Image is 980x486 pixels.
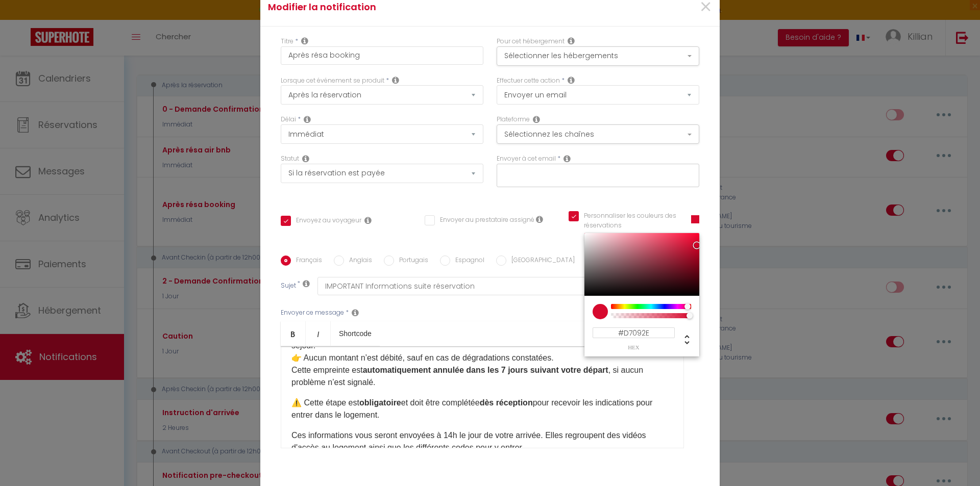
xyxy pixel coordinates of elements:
strong: automatiquement annulée dans les 7 jours suivant votre départ [363,366,608,374]
i: Title [301,37,308,45]
strong: obligatoire [359,398,401,407]
span: hex [593,345,675,350]
input: hex [593,327,675,338]
i: This Rental [568,37,575,45]
i: Action Type [568,76,575,84]
button: Sélectionner les hébergements [497,46,699,66]
label: Envoyer à cet email [497,154,556,164]
div: ​ [281,346,684,448]
i: Event Occur [392,76,399,84]
i: Booking status [302,155,309,163]
label: Pour cet hébergement [497,37,565,46]
i: Recipient [563,155,571,163]
label: Statut [281,154,299,164]
label: Lorsque cet événement se produit [281,76,384,86]
label: Espagnol [450,255,484,267]
i: Envoyer au voyageur [364,216,372,224]
label: Français [291,255,322,267]
label: Titre [281,37,293,46]
p: Ces informations vous seront envoyées à 14h le jour de votre arrivée. Elles regroupent des vidéos... [291,429,673,454]
i: Message [352,309,359,317]
button: Ouvrir le widget de chat LiveChat [8,4,39,35]
button: Sélectionnez les chaînes [497,124,699,144]
i: Action Time [304,115,311,123]
label: Anglais [344,255,372,267]
label: Portugais [394,255,428,267]
p: 🔐 Il s’agit d’une , qui sert uniquement à couvrir d’éventuels dommages pendant votre séjour. 👉 Au... [291,315,673,389]
label: Délai [281,115,296,124]
i: Subject [303,279,310,288]
label: [GEOGRAPHIC_DATA] [506,255,575,267]
div: Change another color definition [675,327,691,350]
label: Effectuer cette action [497,76,560,86]
i: Action Channel [533,115,540,123]
i: Envoyer au prestataire si il est assigné [536,215,543,223]
label: Sujet [281,281,296,292]
a: Italic [306,321,331,346]
a: Bold [281,321,306,346]
label: Envoyer ce message [281,308,344,318]
label: Plateforme [497,115,530,124]
strong: dès réception [480,398,533,407]
p: ⚠️ Cette étape est et doit être complétée pour recevoir les indications pour entrer dans le logem... [291,397,673,421]
a: Shortcode [331,321,380,346]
